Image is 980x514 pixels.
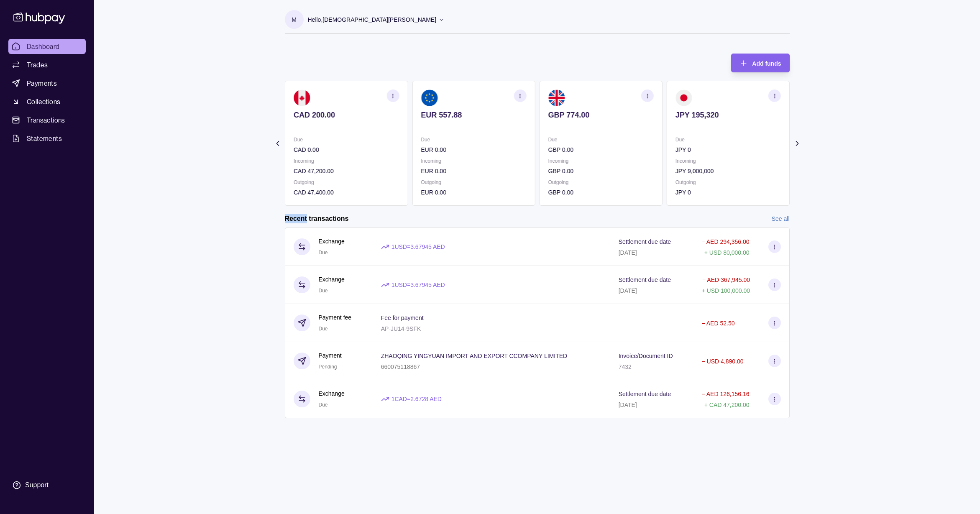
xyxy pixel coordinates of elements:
[548,166,653,176] p: GBP 0.00
[381,363,420,370] p: 660075118867
[675,156,780,166] p: Incoming
[294,110,399,120] p: CAD 200.00
[8,131,86,146] a: Statements
[675,166,780,176] p: JPY 9,000,000
[8,94,86,109] a: Collections
[292,15,297,24] p: M
[319,288,328,294] span: Due
[675,178,780,187] p: Outgoing
[548,135,653,144] p: Due
[619,238,671,245] p: Settlement due date
[8,113,86,128] a: Transactions
[319,402,328,408] span: Due
[731,54,789,72] button: Add funds
[675,145,780,154] p: JPY 0
[675,90,692,106] img: jp
[319,275,345,284] p: Exchange
[421,178,526,187] p: Outgoing
[421,156,526,166] p: Incoming
[308,15,437,24] p: Hello, [DEMOGRAPHIC_DATA][PERSON_NAME]
[619,287,637,294] p: [DATE]
[675,110,780,120] p: JPY 195,320
[702,276,750,283] p: − AED 367,945.00
[381,315,424,321] p: Fee for payment
[548,188,653,197] p: GBP 0.00
[548,156,653,166] p: Incoming
[391,242,445,251] p: 1 USD = 3.67945 AED
[619,363,632,370] p: 7432
[421,188,526,197] p: EUR 0.00
[548,178,653,187] p: Outgoing
[381,325,421,332] p: AP-JU14-9SFK
[294,166,399,176] p: CAD 47,200.00
[701,358,743,365] p: − USD 4,890.00
[27,115,65,125] span: Transactions
[8,57,86,72] a: Trades
[27,41,60,51] span: Dashboard
[8,476,86,494] a: Support
[294,90,310,106] img: ca
[294,178,399,187] p: Outgoing
[8,76,86,91] a: Payments
[619,276,671,283] p: Settlement due date
[752,60,781,67] span: Add funds
[701,287,750,294] p: + USD 100,000.00
[704,401,750,408] p: + CAD 47,200.00
[27,60,48,70] span: Trades
[8,39,86,54] a: Dashboard
[619,249,637,256] p: [DATE]
[675,188,780,197] p: JPY 0
[619,391,671,397] p: Settlement due date
[319,326,328,332] span: Due
[319,313,352,322] p: Payment fee
[294,145,399,154] p: CAD 0.00
[381,353,568,359] p: ZHAOQING YINGYUAN IMPORT AND EXPORT CCOMPANY LIMITED
[391,394,442,404] p: 1 CAD = 2.6728 AED
[701,238,749,245] p: − AED 294,356.00
[294,188,399,197] p: CAD 47,400.00
[27,97,60,107] span: Collections
[421,135,526,144] p: Due
[421,166,526,176] p: EUR 0.00
[421,110,526,120] p: EUR 557.88
[319,364,337,370] span: Pending
[701,391,749,397] p: − AED 126,156.16
[285,214,349,223] h2: Recent transactions
[27,78,57,88] span: Payments
[701,320,734,327] p: − AED 52.50
[25,481,49,490] div: Support
[421,145,526,154] p: EUR 0.00
[294,135,399,144] p: Due
[548,110,653,120] p: GBP 774.00
[619,401,637,408] p: [DATE]
[391,280,445,289] p: 1 USD = 3.67945 AED
[548,145,653,154] p: GBP 0.00
[319,389,345,398] p: Exchange
[319,237,345,246] p: Exchange
[421,90,438,106] img: eu
[675,135,780,144] p: Due
[294,156,399,166] p: Incoming
[319,351,342,360] p: Payment
[319,250,328,256] span: Due
[704,249,750,256] p: + USD 80,000.00
[548,90,565,106] img: gb
[27,133,62,143] span: Statements
[619,353,673,359] p: Invoice/Document ID
[772,214,790,223] a: See all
